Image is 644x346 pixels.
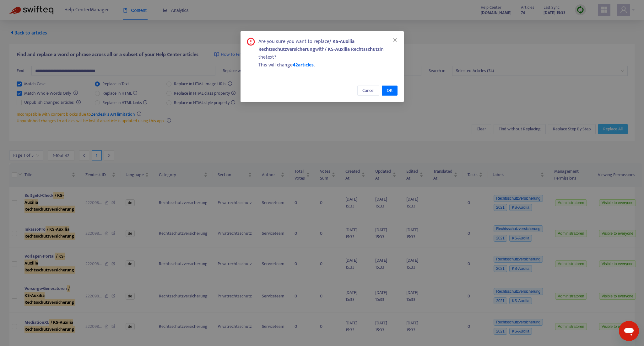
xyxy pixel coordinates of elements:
[392,37,398,44] button: Close
[325,45,380,54] b: / KS-Auxilia Rechtsschutz
[357,86,379,96] button: Cancel
[293,61,314,69] span: 42 articles
[382,86,398,96] button: OK
[258,38,398,61] div: Are you sure you want to replace with in the text ?
[258,61,398,69] div: This will change .
[392,38,398,43] span: close
[619,321,639,341] iframe: Schaltfläche zum Öffnen des Messaging-Fensters
[362,87,374,94] span: Cancel
[258,37,354,54] b: / KS-Auxilia Rechtsschutzversicherung
[387,87,392,94] span: OK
